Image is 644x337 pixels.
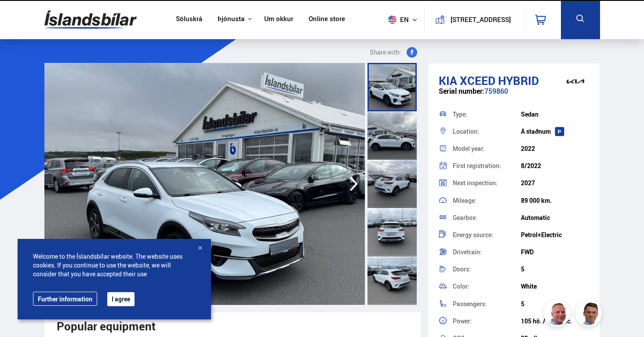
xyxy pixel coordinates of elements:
[521,128,589,135] div: Á staðnum
[264,15,293,24] a: Um okkur
[453,249,521,255] div: Drivetrain:
[309,15,345,24] a: Online store
[521,162,589,169] div: 8/2022
[521,283,589,290] div: White
[57,319,409,333] div: Popular equipment
[176,15,202,24] a: Söluskrá
[370,47,401,58] span: Share with:
[453,146,521,152] div: Model year:
[453,232,521,238] div: Energy source:
[453,301,521,307] div: Passengers:
[521,266,589,273] div: 5
[521,197,589,204] div: 89 000 km.
[453,198,521,204] div: Mileage:
[429,7,519,32] a: [STREET_ADDRESS]
[453,215,521,221] div: Gearbox:
[107,292,135,306] button: I agree
[448,16,513,23] button: [STREET_ADDRESS]
[33,252,196,278] span: Welcome to the Íslandsbílar website. The website uses cookies. If you continue to use the website...
[453,163,521,169] div: First registration:
[366,47,421,58] button: Share with:
[453,318,521,324] div: Power:
[453,283,521,289] div: Color:
[577,301,603,328] img: FbJEzSuNWCJXmdc-.webp
[44,63,365,305] img: 3581197.jpeg
[385,15,407,24] span: en
[439,87,589,104] div: 759860
[558,68,593,95] img: brand logo
[521,179,589,187] div: 2027
[521,111,589,118] div: Sedan
[521,300,589,308] div: 5
[521,231,589,238] div: Petrol+Electric
[385,7,424,33] button: en
[44,5,137,34] img: G0Ugv5HjCgRt.svg
[521,249,589,256] div: FWD
[453,266,521,272] div: Doors:
[453,180,521,186] div: Next inspection:
[439,73,457,88] span: Kia
[33,292,97,306] a: Further information
[545,301,571,328] img: siFngHWaQ9KaOqBr.png
[453,111,521,117] div: Type:
[453,128,521,135] div: Location:
[460,73,539,88] span: XCeed HYBRID
[521,145,589,152] div: 2022
[521,214,589,221] div: Automatic
[218,15,244,23] button: Þjónusta
[388,15,397,24] img: svg+xml;base64,PHN2ZyB4bWxucz0iaHR0cDovL3d3dy53My5vcmcvMjAwMC9zdmciIHdpZHRoPSI1MTIiIGhlaWdodD0iNT...
[521,318,589,325] div: 105 hö. / 1.580 cc.
[439,86,484,96] span: Serial number:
